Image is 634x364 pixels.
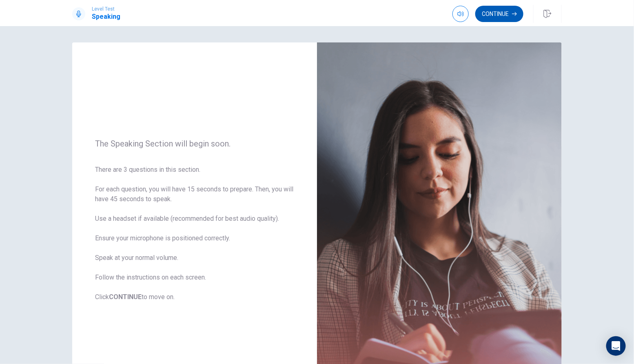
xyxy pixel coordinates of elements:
[109,293,142,301] b: CONTINUE
[475,6,523,22] button: Continue
[92,6,120,12] span: Level Test
[606,336,626,356] div: Open Intercom Messenger
[95,165,294,302] span: There are 3 questions in this section. For each question, you will have 15 seconds to prepare. Th...
[92,12,120,22] h1: Speaking
[95,139,294,149] span: The Speaking Section will begin soon.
